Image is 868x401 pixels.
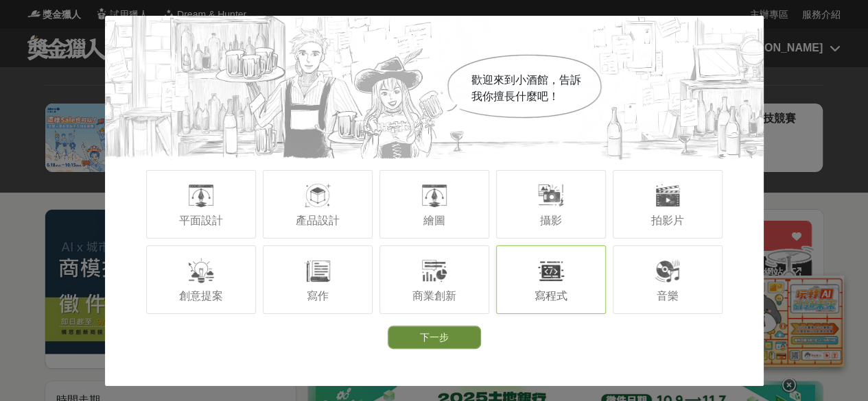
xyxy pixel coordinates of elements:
[388,326,481,349] button: 下一步
[179,290,223,302] span: 創意提案
[307,290,329,302] span: 寫作
[179,215,223,226] span: 平面設計
[651,215,684,226] span: 拍影片
[423,215,445,226] span: 繪圖
[412,290,456,302] span: 商業創新
[657,290,679,302] span: 音樂
[471,74,581,102] span: 歡迎來到小酒館，告訴我你擅長什麼吧！
[296,215,340,226] span: 產品設計
[535,290,567,302] span: 寫程式
[540,215,562,226] span: 攝影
